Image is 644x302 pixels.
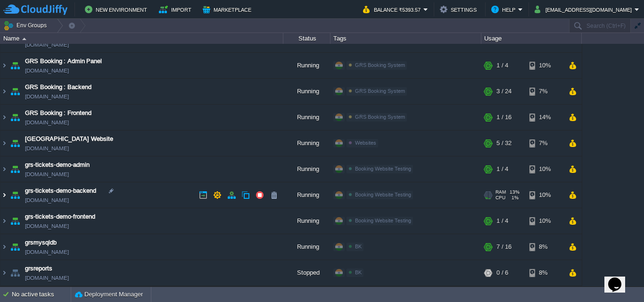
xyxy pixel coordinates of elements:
[8,156,22,182] img: AMDAwAAAACH5BAEAAAAALAAAAAABAAEAAAICRAEAOw==
[8,79,22,104] img: AMDAwAAAACH5BAEAAAAALAAAAAABAAEAAAICRAEAOw==
[25,118,69,127] a: [DOMAIN_NAME]
[0,208,8,234] img: AMDAwAAAACH5BAEAAAAALAAAAAABAAEAAAICRAEAOw==
[25,66,69,75] a: [DOMAIN_NAME]
[496,156,508,182] div: 1 / 4
[0,53,8,78] img: AMDAwAAAACH5BAEAAAAALAAAAAABAAEAAAICRAEAOw==
[25,134,113,144] a: [GEOGRAPHIC_DATA] Website
[496,208,508,234] div: 1 / 4
[529,208,560,234] div: 10%
[529,260,560,286] div: 8%
[283,79,330,104] div: Running
[496,53,508,78] div: 1 / 4
[283,208,330,234] div: Running
[529,234,560,260] div: 8%
[529,105,560,130] div: 14%
[496,234,512,260] div: 7 / 16
[0,156,8,182] img: AMDAwAAAACH5BAEAAAAALAAAAAABAAEAAAICRAEAOw==
[25,238,57,247] a: grsmysqldb
[12,287,71,302] div: No active tasks
[495,195,505,201] span: CPU
[283,182,330,208] div: Running
[0,105,8,130] img: AMDAwAAAACH5BAEAAAAALAAAAAABAAEAAAICRAEAOw==
[8,131,22,156] img: AMDAwAAAACH5BAEAAAAALAAAAAABAAEAAAICRAEAOw==
[8,208,22,234] img: AMDAwAAAACH5BAEAAAAALAAAAAABAAEAAAICRAEAOw==
[496,79,512,104] div: 3 / 24
[283,156,330,182] div: Running
[25,82,91,92] a: GRS Booking : Backend
[355,140,376,146] span: Websites
[25,40,69,49] span: [DOMAIN_NAME]
[440,4,479,15] button: Settings
[25,186,96,196] a: grs-tickets-demo-backend
[25,170,69,179] a: [DOMAIN_NAME]
[529,156,560,182] div: 10%
[510,189,520,195] span: 13%
[0,234,8,260] img: AMDAwAAAACH5BAEAAAAALAAAAAABAAEAAAICRAEAOw==
[25,196,69,205] a: [DOMAIN_NAME]
[8,182,22,208] img: AMDAwAAAACH5BAEAAAAALAAAAAABAAEAAAICRAEAOw==
[25,160,90,170] a: grs-tickets-demo-admin
[355,244,362,249] span: BK
[509,195,519,201] span: 1%
[355,88,405,94] span: GRS Booking System
[25,57,102,66] a: GRS Booking : Admin Panel
[283,131,330,156] div: Running
[3,4,67,16] img: CloudJiffy
[283,234,330,260] div: Running
[496,105,512,130] div: 1 / 16
[529,131,560,156] div: 7%
[529,182,560,208] div: 10%
[25,247,69,257] span: [DOMAIN_NAME]
[529,79,560,104] div: 7%
[1,33,283,44] div: Name
[3,19,50,32] button: Env Groups
[355,62,405,68] span: GRS Booking System
[159,4,194,15] button: Import
[8,260,22,286] img: AMDAwAAAACH5BAEAAAAALAAAAAABAAEAAAICRAEAOw==
[85,4,150,15] button: New Environment
[355,114,405,120] span: GRS Booking System
[25,212,95,221] a: grs-tickets-demo-frontend
[25,144,69,153] a: [DOMAIN_NAME]
[495,189,506,195] span: RAM
[25,221,69,231] a: [DOMAIN_NAME]
[283,105,330,130] div: Running
[355,269,362,275] span: BK
[25,92,69,101] a: [DOMAIN_NAME]
[355,192,411,197] span: Booking Website Testing
[535,4,635,15] button: [EMAIL_ADDRESS][DOMAIN_NAME]
[355,218,411,223] span: Booking Website Testing
[283,260,330,286] div: Stopped
[496,260,508,286] div: 0 / 6
[355,166,411,171] span: Booking Website Testing
[25,273,69,283] a: [DOMAIN_NAME]
[203,4,254,15] button: Marketplace
[529,53,560,78] div: 10%
[8,53,22,78] img: AMDAwAAAACH5BAEAAAAALAAAAAABAAEAAAICRAEAOw==
[496,131,512,156] div: 5 / 32
[283,53,330,78] div: Running
[284,33,330,44] div: Status
[25,108,91,118] a: GRS Booking : Frontend
[0,182,8,208] img: AMDAwAAAACH5BAEAAAAALAAAAAABAAEAAAICRAEAOw==
[75,290,143,299] button: Deployment Manager
[491,4,518,15] button: Help
[0,79,8,104] img: AMDAwAAAACH5BAEAAAAALAAAAAABAAEAAAICRAEAOw==
[8,105,22,130] img: AMDAwAAAACH5BAEAAAAALAAAAAABAAEAAAICRAEAOw==
[22,38,26,40] img: AMDAwAAAACH5BAEAAAAALAAAAAABAAEAAAICRAEAOw==
[604,264,635,293] iframe: chat widget
[8,234,22,260] img: AMDAwAAAACH5BAEAAAAALAAAAAABAAEAAAICRAEAOw==
[25,264,52,273] a: grsreports
[0,260,8,286] img: AMDAwAAAACH5BAEAAAAALAAAAAABAAEAAAICRAEAOw==
[0,131,8,156] img: AMDAwAAAACH5BAEAAAAALAAAAAABAAEAAAICRAEAOw==
[363,4,423,15] button: Balance ₹5393.57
